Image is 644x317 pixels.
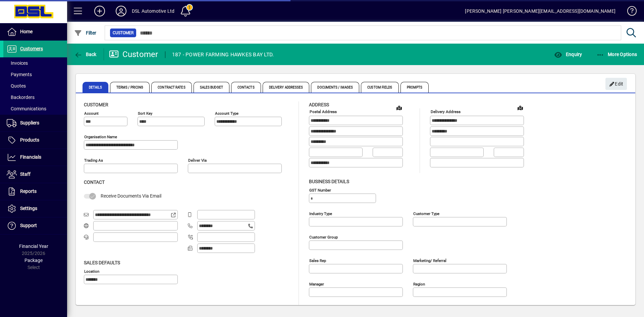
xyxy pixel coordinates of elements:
[101,193,161,199] span: Receive Documents Via Email
[413,258,446,263] mat-label: Marketing/ Referral
[84,135,117,139] mat-label: Organisation name
[3,149,67,166] a: Financials
[231,82,261,93] span: Contacts
[72,48,98,60] button: Back
[20,189,37,194] span: Reports
[413,281,425,286] mat-label: Region
[554,52,582,57] span: Enquiry
[309,188,331,192] mat-label: GST Number
[309,234,338,239] mat-label: Customer group
[67,48,104,60] app-page-header-button: Back
[24,258,43,263] span: Package
[72,27,98,39] button: Filter
[400,82,429,93] span: Prompts
[20,206,37,211] span: Settings
[3,92,67,103] a: Backorders
[595,48,639,60] button: More Options
[20,120,39,125] span: Suppliers
[188,158,207,163] mat-label: Deliver via
[138,111,152,116] mat-label: Sort key
[605,78,627,90] button: Edit
[84,102,108,107] span: Customer
[7,83,26,89] span: Quotes
[3,166,67,183] a: Staff
[3,69,67,80] a: Payments
[465,6,615,16] div: [PERSON_NAME] [PERSON_NAME][EMAIL_ADDRESS][DOMAIN_NAME]
[3,132,67,149] a: Products
[309,258,326,263] mat-label: Sales rep
[3,57,67,69] a: Invoices
[309,281,324,286] mat-label: Manager
[515,102,526,113] a: View on map
[552,48,584,60] button: Enquiry
[3,103,67,114] a: Communications
[394,102,405,113] a: View on map
[19,244,48,249] span: Financial Year
[309,102,329,107] span: Address
[609,78,624,90] span: Edit
[20,137,39,143] span: Products
[84,179,105,185] span: Contact
[20,171,31,177] span: Staff
[3,217,67,234] a: Support
[110,5,132,17] button: Profile
[89,5,110,17] button: Add
[84,111,99,116] mat-label: Account
[113,30,133,36] span: Customer
[172,49,274,60] div: 187 - POWER FARMING HAWKES BAY LTD.
[20,29,33,34] span: Home
[7,72,32,77] span: Payments
[263,82,310,93] span: Delivery Addresses
[413,211,439,216] mat-label: Customer type
[7,106,46,111] span: Communications
[20,46,43,51] span: Customers
[3,200,67,217] a: Settings
[311,82,359,93] span: Documents / Images
[83,82,108,93] span: Details
[109,49,158,60] div: Customer
[151,82,192,93] span: Contract Rates
[596,52,637,57] span: More Options
[309,211,332,216] mat-label: Industry type
[215,111,238,116] mat-label: Account Type
[20,223,37,228] span: Support
[309,179,349,184] span: Business details
[110,82,150,93] span: Terms / Pricing
[3,23,67,40] a: Home
[7,60,28,66] span: Invoices
[74,52,97,57] span: Back
[132,6,174,16] div: DSL Automotive Ltd
[3,183,67,200] a: Reports
[74,30,97,36] span: Filter
[84,158,103,163] mat-label: Trading as
[194,82,229,93] span: Sales Budget
[361,82,398,93] span: Custom Fields
[7,95,35,100] span: Backorders
[3,80,67,92] a: Quotes
[84,269,99,273] mat-label: Location
[3,115,67,131] a: Suppliers
[20,154,41,160] span: Financials
[84,260,120,265] span: Sales defaults
[622,1,636,23] a: Knowledge Base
